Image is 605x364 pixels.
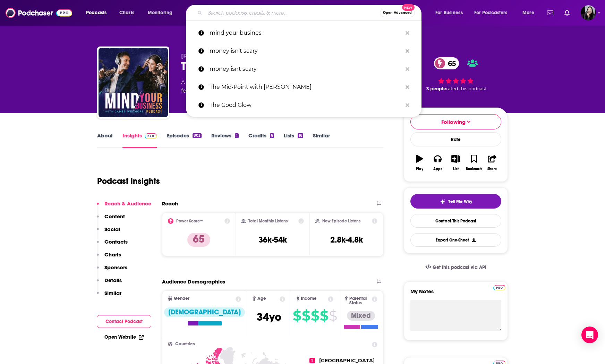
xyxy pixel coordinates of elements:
[164,307,245,317] div: [DEMOGRAPHIC_DATA]
[420,259,492,276] a: Get this podcast via API
[248,219,288,223] h2: Total Monthly Listens
[470,7,518,18] button: open menu
[97,238,128,251] button: Contacts
[311,310,319,321] span: $
[426,86,446,91] span: 3 people
[448,199,472,204] span: Tell Me Why
[284,132,303,148] a: Lists16
[86,8,106,18] span: Podcasts
[431,7,471,18] button: open menu
[258,235,287,245] h3: 36k-54k
[581,327,598,343] div: Open Intercom Messenger
[210,24,402,42] p: mind your busines
[97,315,151,328] button: Contact Podcast
[162,200,178,207] h2: Reach
[309,358,315,363] span: 1
[493,285,505,290] img: Podchaser Pro
[487,167,497,171] div: Share
[446,86,486,91] span: rated this podcast
[466,167,482,171] div: Bookmark
[186,96,421,114] a: The Good Glow
[416,167,423,171] div: Play
[349,296,370,305] span: Parental Status
[148,8,172,18] span: Monitoring
[329,310,337,321] span: $
[104,251,121,258] p: Charts
[410,233,501,247] button: Export One-Sheet
[404,53,508,96] div: 65 3 peoplerated this podcast
[433,167,442,171] div: Apps
[410,132,501,146] div: Rate
[97,200,151,213] button: Reach & Audience
[410,114,501,129] button: Following
[99,48,168,117] img: The Mind Your Business Podcast
[428,150,446,175] button: Apps
[380,9,415,17] button: Open AdvancedNew
[248,132,274,148] a: Credits6
[97,264,127,277] button: Sponsors
[257,310,281,324] span: 34 yo
[410,194,501,209] button: tell me why sparkleTell Me Why
[441,119,466,125] span: Following
[301,296,317,301] span: Income
[97,213,125,226] button: Content
[104,238,128,245] p: Contacts
[562,7,572,19] a: Show notifications dropdown
[581,5,596,20] span: Logged in as marypoffenroth
[322,219,360,223] h2: New Episode Listens
[115,7,138,18] a: Charts
[104,334,144,340] a: Open Website
[143,7,181,18] button: open menu
[440,199,445,204] img: tell me why sparkle
[6,6,72,19] img: Podchaser - Follow, Share and Rate Podcasts
[410,150,428,175] button: Play
[186,60,421,78] a: money isnt scary
[193,133,202,138] div: 803
[410,214,501,228] a: Contact This Podcast
[97,226,120,239] button: Social
[435,8,463,18] span: For Business
[181,53,231,59] span: [PERSON_NAME]
[330,235,363,245] h3: 2.8k-4.8k
[581,5,596,20] img: User Profile
[104,200,151,207] p: Reach & Audience
[97,132,113,148] a: About
[319,357,375,364] span: [GEOGRAPHIC_DATA]
[176,219,203,223] h2: Power Score™
[293,310,301,321] span: $
[433,264,486,270] span: Get this podcast via API
[119,8,134,18] span: Charts
[257,296,266,301] span: Age
[104,290,121,296] p: Similar
[210,60,402,78] p: money isnt scary
[211,132,238,148] a: Reviews1
[193,5,428,21] div: Search podcasts, credits, & more...
[104,213,125,220] p: Content
[483,150,501,175] button: Share
[410,288,501,300] label: My Notes
[447,150,465,175] button: List
[465,150,483,175] button: Bookmark
[270,133,274,138] div: 6
[383,11,412,15] span: Open Advanced
[162,278,225,285] h2: Audience Demographics
[81,7,116,18] button: open menu
[187,233,210,247] p: 65
[104,277,122,283] p: Details
[174,296,189,301] span: Gender
[97,176,160,186] h1: Podcast Insights
[175,342,195,346] span: Countries
[186,24,421,42] a: mind your busines
[441,57,459,69] span: 65
[181,87,336,95] span: featuring
[320,310,328,321] span: $
[97,277,122,290] button: Details
[186,42,421,60] a: money isn't scary
[104,226,120,232] p: Social
[210,78,402,96] p: The Mid•Point with Gabby Logan
[453,167,459,171] div: List
[97,290,121,303] button: Similar
[493,284,505,290] a: Pro website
